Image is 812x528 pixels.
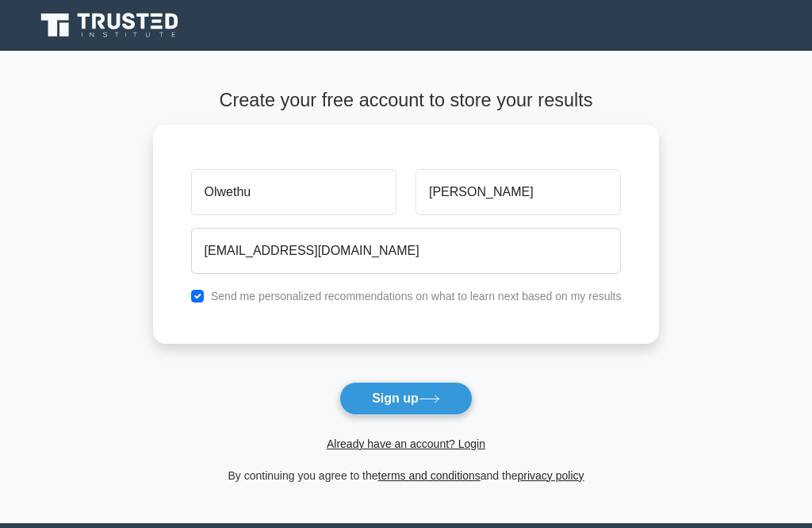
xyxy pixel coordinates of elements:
div: By continuing you agree to the and the [144,466,669,485]
a: Already have an account? Login [327,437,485,450]
a: terms and conditions [378,469,481,482]
label: Send me personalized recommendations on what to learn next based on my results [211,290,622,303]
button: Sign up [339,382,473,415]
h4: Create your free account to store your results [153,89,660,111]
input: First name [191,169,396,215]
input: Email [191,228,622,274]
input: Last name [416,169,621,215]
a: privacy policy [518,469,584,482]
